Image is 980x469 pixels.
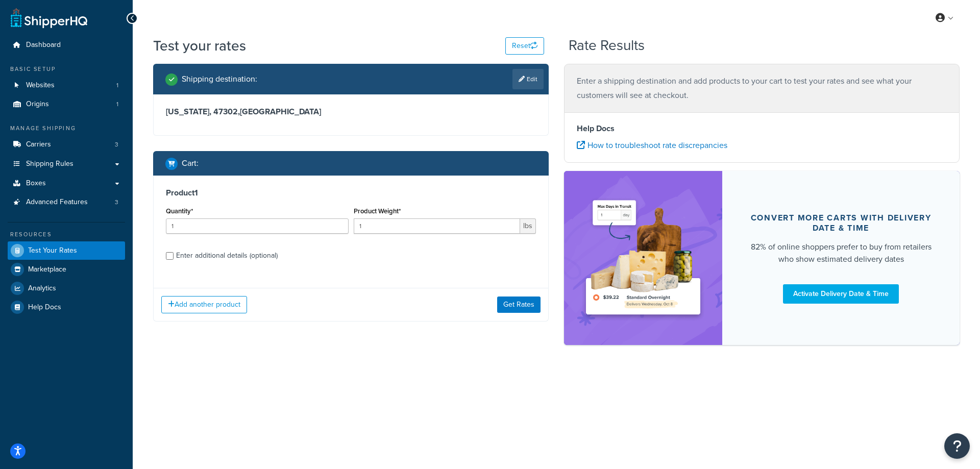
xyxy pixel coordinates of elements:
div: 82% of online shoppers prefer to buy from retailers who show estimated delivery dates [747,241,935,265]
h2: Cart : [182,159,199,168]
a: Websites1 [8,76,125,95]
span: Carriers [26,140,51,149]
a: Edit [512,69,544,89]
span: Boxes [26,179,46,188]
span: 1 [116,100,118,109]
span: 1 [116,81,118,90]
input: Enter additional details (optional) [166,252,174,260]
div: Enter additional details (optional) [176,249,278,263]
a: Boxes [8,174,125,193]
a: Dashboard [8,36,125,55]
a: Analytics [8,279,125,298]
a: Marketplace [8,260,125,279]
div: Basic Setup [8,65,125,73]
span: Websites [26,81,55,90]
a: Help Docs [8,298,125,316]
img: feature-image-ddt-36eae7f7280da8017bfb280eaccd9c446f90b1fe08728e4019434db127062ab4.png [579,186,707,330]
h1: Test your rates [153,36,246,56]
a: How to troubleshoot rate discrepancies [577,139,727,151]
a: Activate Delivery Date & Time [783,284,899,304]
button: Open Resource Center [944,433,970,459]
input: 0.00 [354,218,521,234]
span: Analytics [28,284,56,293]
button: Reset [505,37,544,55]
span: Advanced Features [26,198,88,207]
li: Websites [8,76,125,95]
span: Origins [26,100,49,109]
span: Test Your Rates [28,246,77,255]
span: Help Docs [28,303,61,312]
div: Resources [8,230,125,239]
p: Enter a shipping destination and add products to your cart to test your rates and see what your c... [577,74,947,103]
a: Test Your Rates [8,241,125,260]
h3: Product 1 [166,188,536,198]
div: Manage Shipping [8,124,125,133]
h3: [US_STATE], 47302 , [GEOGRAPHIC_DATA] [166,107,536,117]
span: Shipping Rules [26,160,73,168]
a: Origins1 [8,95,125,114]
h2: Shipping destination : [182,75,257,84]
a: Shipping Rules [8,155,125,174]
span: 3 [115,140,118,149]
li: Advanced Features [8,193,125,212]
a: Advanced Features3 [8,193,125,212]
li: Origins [8,95,125,114]
label: Quantity* [166,207,193,215]
div: Convert more carts with delivery date & time [747,213,935,233]
span: Dashboard [26,41,61,50]
li: Carriers [8,135,125,154]
button: Add another product [161,296,247,313]
h4: Help Docs [577,122,947,135]
label: Product Weight* [354,207,401,215]
span: 3 [115,198,118,207]
span: Marketplace [28,265,66,274]
span: lbs [520,218,536,234]
a: Carriers3 [8,135,125,154]
input: 0 [166,218,349,234]
h2: Rate Results [569,38,645,54]
button: Get Rates [497,297,541,313]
